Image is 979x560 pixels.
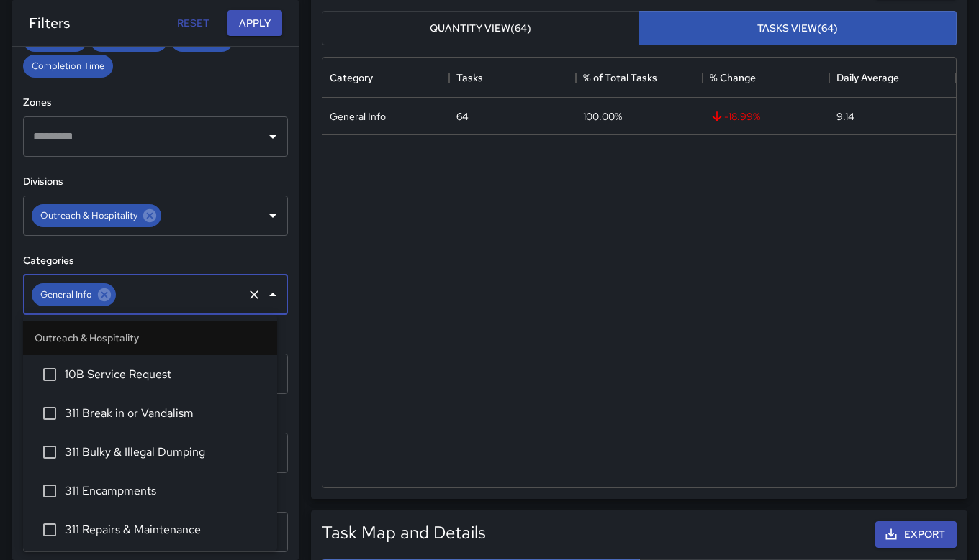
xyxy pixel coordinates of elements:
button: Export [875,521,957,548]
h6: Divisions [23,174,288,190]
div: Tasks [449,58,576,98]
h6: Zones [23,95,288,111]
div: Daily Average [836,58,899,98]
div: Daily Average [829,58,956,98]
span: 311 Encampments [65,482,266,500]
div: % of Total Tasks [576,58,703,98]
span: 311 Bulky & Illegal Dumping [65,444,266,461]
button: Open [263,127,283,147]
div: 100.00% [583,109,622,124]
button: Reset [170,10,216,37]
button: Close [263,285,283,305]
div: Tasks [456,58,483,98]
div: % Change [703,58,829,98]
span: Completion Time [23,60,113,72]
span: 10B Service Request [65,366,266,383]
span: General Info [32,286,101,303]
div: % of Total Tasks [583,58,657,98]
div: Category [322,58,449,98]
button: Apply [227,10,282,37]
button: Tasks View(64) [639,11,957,46]
span: 311 Repairs & Maintenance [65,521,266,538]
div: 9.14 [836,109,854,124]
span: Outreach & Hospitality [32,207,146,224]
button: Quantity View(64) [322,11,640,46]
div: % Change [710,58,756,98]
li: Outreach & Hospitality [23,321,277,355]
div: Completion Time [23,55,113,78]
div: Category [330,58,373,98]
div: 64 [456,109,469,124]
button: Open [263,206,283,226]
div: Outreach & Hospitality [32,204,161,227]
span: -18.99 % [710,109,760,124]
h6: Filters [29,12,70,35]
h6: Categories [23,253,288,269]
div: General Info [32,283,116,306]
button: Clear [244,285,264,305]
span: 311 Break in or Vandalism [65,405,266,422]
h5: Task Map and Details [322,521,486,544]
div: General Info [330,109,386,124]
